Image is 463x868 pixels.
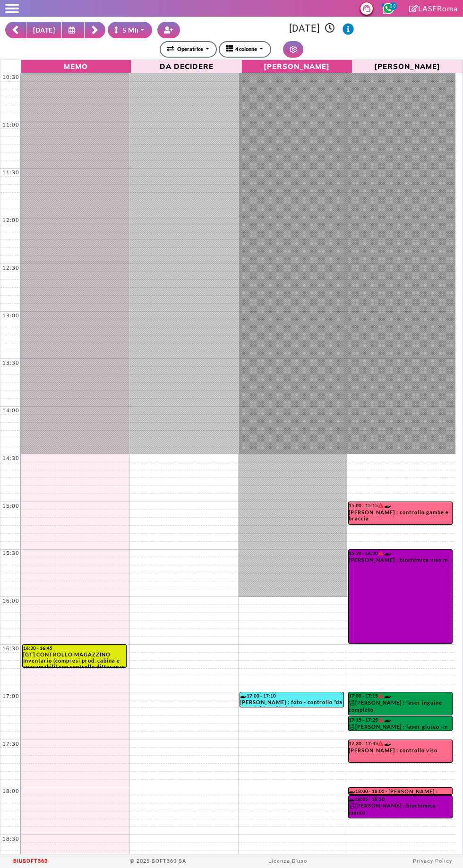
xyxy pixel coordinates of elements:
a: Privacy Policy [413,858,452,864]
button: [DATE] [26,22,62,38]
i: Il cliente ha degli insoluti [378,503,384,508]
div: 18:00 [0,788,21,794]
div: 11:30 [0,169,21,176]
div: 13:00 [0,312,21,319]
div: 17:30 - 17:45 [349,740,452,747]
div: 18:00 - 18:05 [349,788,389,794]
div: 16:30 - 16:45 [23,645,126,651]
div: [PERSON_NAME] : controllo gambe e braccia [349,509,452,524]
div: 17:15 - 17:25 [349,717,452,723]
a: Licenza D'uso [268,858,307,864]
div: 16:30 [0,645,21,652]
div: 17:00 - 17:15 [349,693,452,699]
div: 16:00 [0,597,21,604]
div: 15:00 - 15:15 [349,502,452,509]
h3: [DATE] [185,23,458,35]
div: 17:00 - 17:10 [240,693,343,698]
span: [PERSON_NAME] [244,61,350,71]
div: 17:30 [0,740,21,747]
div: 12:00 [0,217,21,223]
div: [GT] CONTROLLO MAGAZZINO Inventario (compresi prod. cabina e consumabili) con controllo differenz... [23,651,126,667]
i: Il cliente ha degli insoluti [378,551,384,555]
button: Crea nuovo contatto rapido [157,22,180,38]
div: 15:30 [0,550,21,556]
div: 18:30 [0,835,21,842]
i: Il cliente ha degli insoluti [378,717,384,722]
div: [PERSON_NAME] : foto - controllo *da remoto* tramite foto [240,699,343,707]
span: Da Decidere [134,61,239,71]
div: [PERSON_NAME] : laser inguine completo [349,699,452,715]
a: LASERoma [409,4,458,13]
div: 18:05 - 18:20 [349,796,452,802]
span: [PERSON_NAME] [355,61,460,71]
div: [PERSON_NAME] : biochimica mento [349,802,452,818]
i: Il cliente ha degli insoluti [378,693,384,698]
img: PERCORSO [349,803,356,809]
div: 14:00 [0,407,21,414]
div: [PERSON_NAME] : controllo viso [389,788,452,794]
i: Clicca per andare alla pagina di firma [409,5,418,12]
div: 12:30 [0,264,21,271]
div: 17:00 [0,693,21,699]
div: 15:00 [0,502,21,509]
span: 38 [389,2,397,10]
div: [PERSON_NAME] : laser gluteo -m [349,723,452,731]
div: 10:30 [0,74,21,80]
div: [PERSON_NAME] : biochimica viso m [349,557,452,566]
div: 13:30 [0,359,21,366]
div: [PERSON_NAME] : controllo viso [349,747,452,756]
div: 11:00 [0,121,21,128]
img: PERCORSO [349,724,356,731]
i: Il cliente ha degli insoluti [378,741,384,746]
span: Memo [24,61,129,71]
div: 15:30 - 16:30 [349,550,452,556]
img: PERCORSO [349,700,356,706]
div: 5 Minuti [114,25,149,35]
div: 14:30 [0,455,21,461]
